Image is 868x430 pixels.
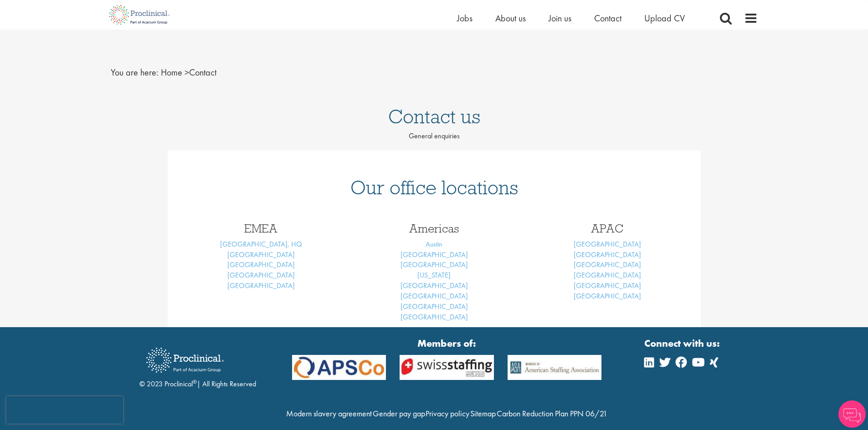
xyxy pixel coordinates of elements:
[220,239,302,249] a: [GEOGRAPHIC_DATA], HQ
[574,281,641,290] a: [GEOGRAPHIC_DATA]
[181,177,687,197] h1: Our office locations
[161,66,182,78] a: breadcrumb link to Home
[401,302,468,311] a: [GEOGRAPHIC_DATA]
[574,291,641,301] a: [GEOGRAPHIC_DATA]
[644,336,722,350] strong: Connect with us:
[470,408,496,419] a: Sitemap
[401,312,468,322] a: [GEOGRAPHIC_DATA]
[501,355,609,380] img: APSCo
[227,250,295,259] a: [GEOGRAPHIC_DATA]
[417,270,451,280] a: [US_STATE]
[426,239,442,249] a: Austin
[574,260,641,269] a: [GEOGRAPHIC_DATA]
[185,66,189,78] span: >
[193,378,197,385] sup: ®
[644,12,685,24] a: Upload CV
[286,408,372,419] a: Modern slavery agreement
[139,341,256,390] div: © 2023 Proclinical | All Rights Reserved
[574,250,641,259] a: [GEOGRAPHIC_DATA]
[285,355,393,380] img: APSCo
[161,66,216,78] span: Contact
[227,270,295,280] a: [GEOGRAPHIC_DATA]
[354,223,514,234] h3: Americas
[227,260,295,269] a: [GEOGRAPHIC_DATA]
[594,12,621,24] a: Contact
[838,400,866,428] img: Chatbot
[401,260,468,269] a: [GEOGRAPHIC_DATA]
[401,291,468,301] a: [GEOGRAPHIC_DATA]
[393,355,501,380] img: APSCo
[111,66,159,78] span: You are here:
[574,270,641,280] a: [GEOGRAPHIC_DATA]
[401,281,468,290] a: [GEOGRAPHIC_DATA]
[497,408,607,419] a: Carbon Reduction Plan PPN 06/21
[495,12,526,24] a: About us
[457,12,473,24] a: Jobs
[227,281,295,290] a: [GEOGRAPHIC_DATA]
[139,341,231,379] img: Proclinical Recruitment
[401,250,468,259] a: [GEOGRAPHIC_DATA]
[6,396,123,424] iframe: reCAPTCHA
[549,12,571,24] a: Join us
[373,408,425,419] a: Gender pay gap
[574,239,641,249] a: [GEOGRAPHIC_DATA]
[292,336,602,350] strong: Members of:
[181,223,341,234] h3: EMEA
[426,408,469,419] a: Privacy policy
[528,223,687,234] h3: APAC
